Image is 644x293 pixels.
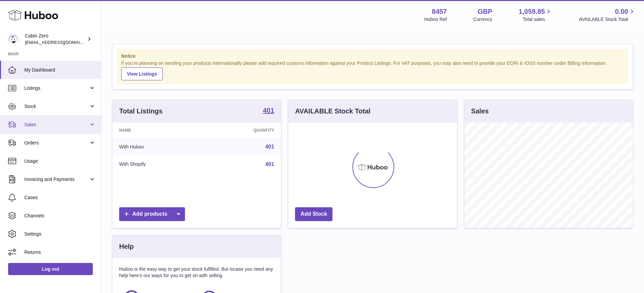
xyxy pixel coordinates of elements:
th: Quantity [203,123,281,138]
span: 1,059.85 [519,7,545,16]
strong: Notice [121,53,624,59]
span: Cases [24,194,96,201]
span: My Dashboard [24,67,96,73]
td: With Huboo [112,138,203,156]
span: Total sales [522,16,553,23]
span: Stock [24,103,89,110]
span: Usage [24,158,96,164]
a: 401 [263,107,274,115]
th: Name [112,123,203,138]
td: With Shopify [112,156,203,173]
a: 401 [265,144,274,150]
h3: Sales [471,107,489,116]
a: Add products [119,207,185,221]
strong: 8457 [432,7,447,16]
a: 0.00 AVAILABLE Stock Total [579,7,636,23]
span: Settings [24,231,96,237]
a: View Listings [121,68,163,80]
strong: GBP [478,7,492,16]
div: Currency [473,16,492,23]
a: 1,059.85 Total sales [519,7,553,23]
img: huboo@cabinzero.com [8,34,18,44]
span: Orders [24,140,89,146]
span: Listings [24,85,89,91]
h3: Total Listings [119,107,163,116]
div: If you're planning on sending your products internationally please add required customs informati... [121,60,624,80]
div: Cabin Zero [25,33,86,46]
a: Log out [8,263,93,275]
span: Sales [24,122,89,128]
span: 0.00 [615,7,628,16]
span: Invoicing and Payments [24,176,89,183]
h3: Help [119,242,134,251]
p: Huboo is the easy way to get your stock fulfilled. But incase you need any help here's our ways f... [119,266,274,279]
span: Channels [24,213,96,219]
a: Add Stock [295,207,332,221]
a: 401 [265,161,274,167]
h3: AVAILABLE Stock Total [295,107,370,116]
strong: 401 [263,107,274,114]
span: [EMAIL_ADDRESS][DOMAIN_NAME] [25,39,99,45]
span: AVAILABLE Stock Total [579,16,636,23]
span: Returns [24,249,96,256]
div: Huboo Ref [424,16,447,23]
